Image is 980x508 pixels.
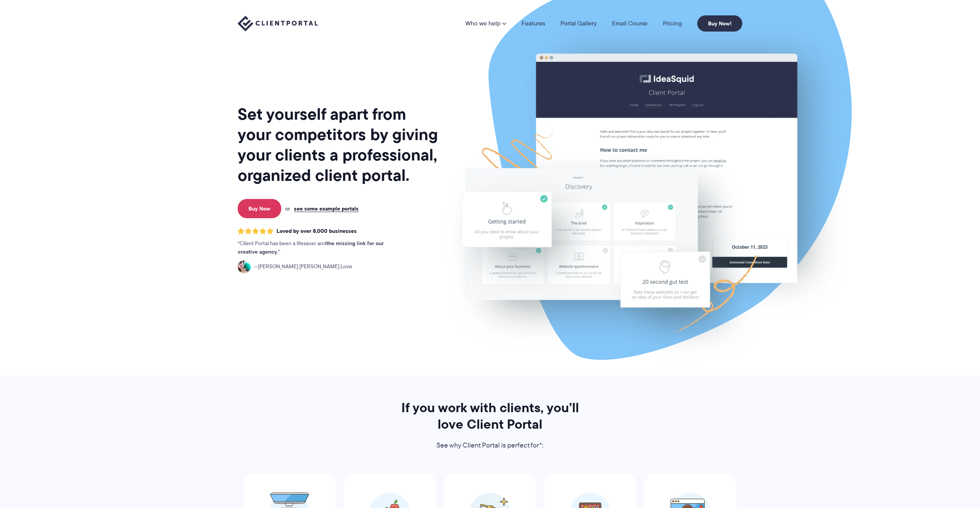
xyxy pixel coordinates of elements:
p: See why Client Portal is perfect for*: [391,440,589,451]
h2: If you work with clients, you’ll love Client Portal [391,399,589,433]
a: see some example portals [294,205,359,212]
span: [PERSON_NAME] [PERSON_NAME] Love [254,262,352,271]
a: Buy Now! [697,15,742,32]
a: Buy Now [238,199,281,218]
a: Pricing [663,20,682,27]
a: Who we help [465,20,506,27]
a: Features [522,20,545,27]
h1: Set yourself apart from your competitors by giving your clients a professional, organized client ... [238,104,440,185]
a: Email Course [612,20,648,27]
p: Client Portal has been a lifesaver and . [238,239,399,256]
span: or [285,205,290,212]
strong: the missing link for our creative agency [238,239,384,256]
a: Portal Gallery [560,20,597,27]
span: Loved by over 8,000 businesses [277,228,357,234]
